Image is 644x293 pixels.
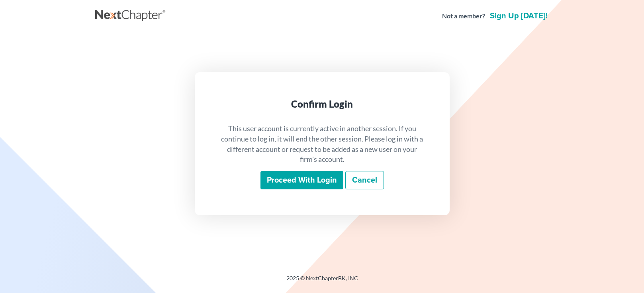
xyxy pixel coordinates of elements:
a: Sign up [DATE]! [488,12,549,20]
strong: Not a member? [442,12,485,21]
p: This user account is currently active in another session. If you continue to log in, it will end ... [220,124,424,165]
a: Cancel [345,171,384,189]
div: Confirm Login [220,98,424,110]
input: Proceed with login [260,171,343,189]
div: 2025 © NextChapterBK, INC [95,274,549,289]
